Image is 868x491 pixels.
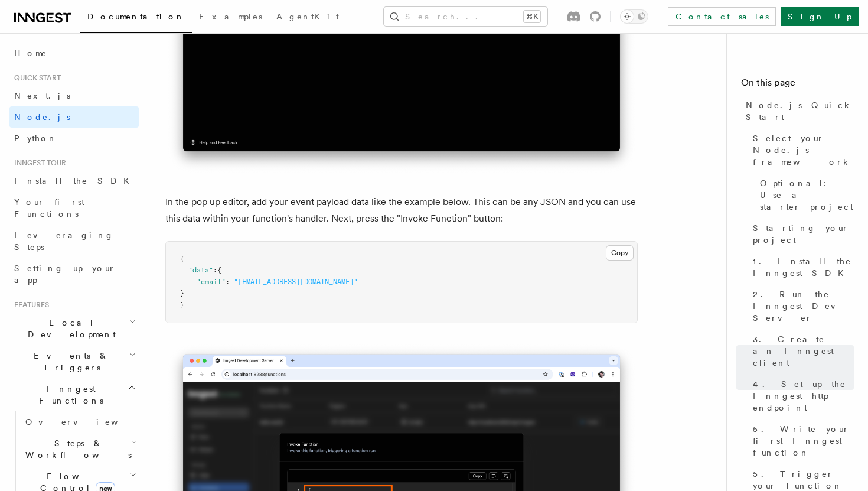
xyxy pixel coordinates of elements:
[9,73,61,83] span: Quick start
[213,266,217,274] span: :
[188,266,213,274] span: "data"
[755,173,854,217] a: Optional: Use a starter project
[753,132,854,168] span: Select your Node.js framework
[9,312,139,345] button: Local Development
[753,378,854,414] span: 4. Set up the Inngest http endpoint
[199,12,262,21] span: Examples
[80,4,192,33] a: Documentation
[197,278,226,286] span: "email"
[9,128,139,149] a: Python
[620,9,648,24] button: Toggle dark mode
[9,225,139,258] a: Leveraging Steps
[14,134,57,143] span: Python
[180,301,184,309] span: }
[9,317,129,340] span: Local Development
[760,177,854,213] span: Optional: Use a starter project
[9,158,66,168] span: Inngest tour
[9,258,139,291] a: Setting up your app
[9,106,139,128] a: Node.js
[781,7,859,26] a: Sign Up
[21,411,139,433] a: Overview
[741,95,854,128] a: Node.js Quick Start
[748,329,854,373] a: 3. Create an Inngest client
[21,433,139,466] button: Steps & Workflows
[21,437,132,461] span: Steps & Workflows
[753,423,854,459] span: 5. Write your first Inngest function
[9,378,139,411] button: Inngest Functions
[276,12,339,21] span: AgentKit
[746,99,854,123] span: Node.js Quick Start
[9,383,128,407] span: Inngest Functions
[9,170,139,191] a: Install the SDK
[87,12,185,21] span: Documentation
[14,264,116,285] span: Setting up your app
[25,417,147,427] span: Overview
[384,7,547,26] button: Search...⌘K
[748,251,854,284] a: 1. Install the Inngest SDK
[14,176,136,186] span: Install the SDK
[524,11,540,22] kbd: ⌘K
[741,76,854,95] h4: On this page
[14,112,70,122] span: Node.js
[606,245,634,261] button: Copy
[753,288,854,324] span: 2. Run the Inngest Dev Server
[9,85,139,106] a: Next.js
[192,4,269,32] a: Examples
[9,300,49,310] span: Features
[226,278,230,286] span: :
[748,128,854,173] a: Select your Node.js framework
[14,197,84,219] span: Your first Functions
[14,230,114,252] span: Leveraging Steps
[180,255,184,263] span: {
[269,4,346,32] a: AgentKit
[9,350,129,373] span: Events & Triggers
[668,7,776,26] a: Contact sales
[165,194,638,227] p: In the pop up editor, add your event payload data like the example below. This can be any JSON an...
[753,333,854,369] span: 3. Create an Inngest client
[753,222,854,246] span: Starting your project
[748,418,854,463] a: 5. Write your first Inngest function
[217,266,221,274] span: {
[14,91,70,100] span: Next.js
[9,191,139,225] a: Your first Functions
[748,373,854,418] a: 4. Set up the Inngest http endpoint
[748,284,854,329] a: 2. Run the Inngest Dev Server
[9,43,139,64] a: Home
[234,278,358,286] span: "[EMAIL_ADDRESS][DOMAIN_NAME]"
[9,345,139,378] button: Events & Triggers
[748,217,854,251] a: Starting your project
[180,289,184,297] span: }
[753,255,854,279] span: 1. Install the Inngest SDK
[14,47,47,59] span: Home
